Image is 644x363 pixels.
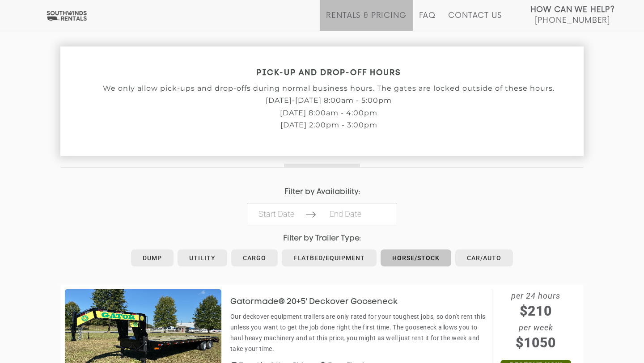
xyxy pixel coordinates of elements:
a: Utility [178,249,227,266]
a: Rentals & Pricing [326,11,406,31]
a: Dump [131,249,174,266]
img: Southwinds Rentals Logo [45,10,89,21]
span: $1050 [492,333,579,353]
p: [DATE] 2:00pm - 3:00pm [60,121,597,129]
strong: PICK-UP AND DROP-OFF HOURS [256,69,401,77]
a: How Can We Help? [PHONE_NUMBER] [530,4,615,24]
p: We only allow pick-ups and drop-offs during normal business hours. The gates are locked outside o... [60,84,597,93]
a: Cargo [231,249,278,266]
strong: How Can We Help? [530,5,615,14]
h4: Filter by Availability: [60,188,584,196]
a: Horse/Stock [381,249,451,266]
a: Car/Auto [455,249,513,266]
span: [PHONE_NUMBER] [535,16,610,25]
h3: Gatormade® 20+5' Deckover Gooseneck [230,298,411,307]
p: Our deckover equipment trailers are only rated for your toughest jobs, so don't rent this unless ... [230,311,487,354]
span: $210 [492,301,579,321]
a: FAQ [419,11,436,31]
p: [DATE] 8:00am - 4:00pm [60,109,597,117]
a: Flatbed/Equipment [282,249,377,266]
span: per 24 hours per week [492,289,579,353]
p: [DATE]-[DATE] 8:00am - 5:00pm [60,97,597,105]
a: Gatormade® 20+5' Deckover Gooseneck [230,298,411,305]
a: Contact Us [448,11,501,31]
h4: Filter by Trailer Type: [60,234,584,243]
